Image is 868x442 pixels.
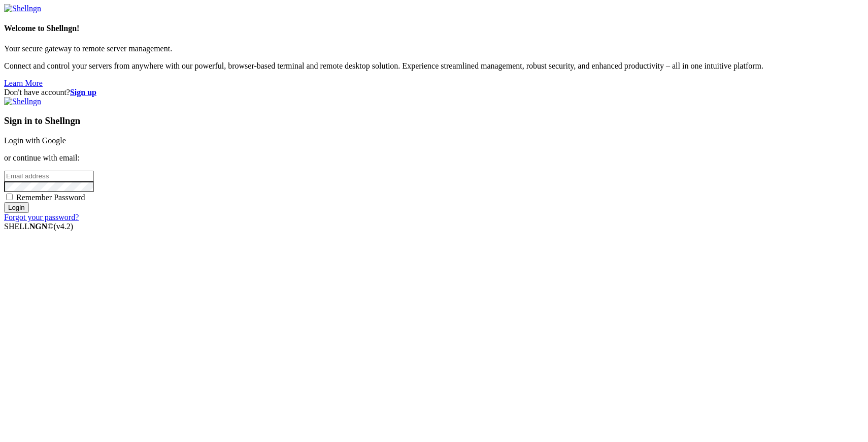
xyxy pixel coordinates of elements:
[29,222,48,231] b: NGN
[4,79,43,87] a: Learn More
[70,88,96,97] a: Sign up
[16,193,85,202] span: Remember Password
[54,222,74,231] span: 4.2.0
[4,136,66,145] a: Login with Google
[4,202,29,213] input: Login
[4,153,864,163] p: or continue with email:
[6,194,13,200] input: Remember Password
[4,61,864,71] p: Connect and control your servers from anywhere with our powerful, browser-based terminal and remo...
[4,222,73,231] span: SHELL ©
[4,115,864,127] h3: Sign in to Shellngn
[4,44,864,53] p: Your secure gateway to remote server management.
[4,213,79,222] a: Forgot your password?
[4,24,864,33] h4: Welcome to Shellngn!
[4,171,94,181] input: Email address
[4,97,41,106] img: Shellngn
[4,88,864,97] div: Don't have account?
[4,4,41,13] img: Shellngn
